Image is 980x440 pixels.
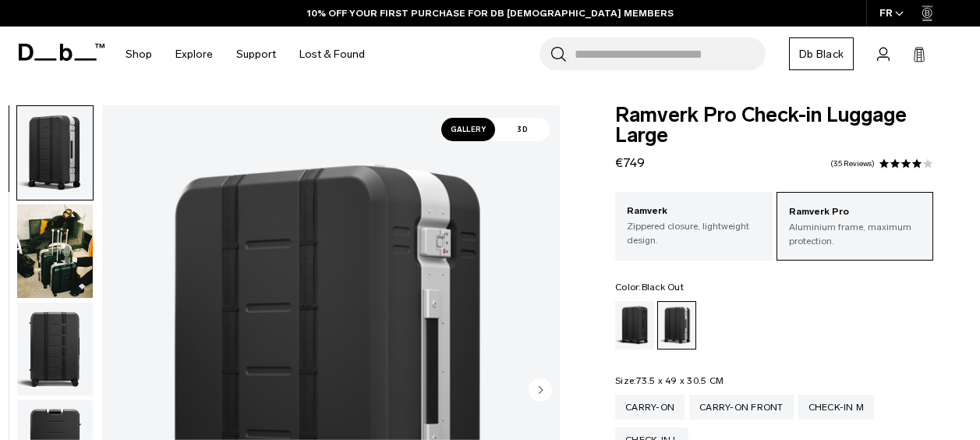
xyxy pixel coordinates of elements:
a: Carry-on [615,395,685,420]
a: Explore [175,27,213,82]
nav: Main Navigation [114,27,377,82]
a: Shop [126,27,152,82]
a: Carry-on Front [689,395,794,420]
button: Next slide [529,378,552,404]
span: €749 [615,155,645,170]
img: Ramverk Pro Check-in Luggage Large Silver [17,204,93,298]
span: Black Out [642,282,684,293]
button: Ramverk Pro Check-in Luggage Large Silver [16,204,94,299]
span: Gallery [441,118,496,141]
span: Ramverk Pro Check-in Luggage Large [615,105,933,146]
a: Check-in M [798,395,875,420]
img: Ramverk Pro Check-in Luggage Large Silver [17,106,93,200]
button: Ramverk Pro Check-in Luggage Large Silver [16,302,94,397]
p: Zippered closure, lightweight design. [627,219,760,247]
a: Support [236,27,276,82]
a: Black Out [615,301,654,350]
button: Ramverk Pro Check-in Luggage Large Silver [16,105,94,200]
span: 3D [495,118,550,141]
a: Silver [657,301,696,350]
legend: Size: [615,376,724,385]
p: Ramverk Pro [789,204,921,220]
span: 73.5 x 49 x 30.5 CM [636,375,724,386]
p: Aluminium frame, maximum protection. [789,220,921,248]
a: Lost & Found [299,27,365,82]
img: Ramverk Pro Check-in Luggage Large Silver [17,303,93,396]
legend: Color: [615,282,684,292]
a: 35 reviews [830,160,875,168]
a: Db Black [789,37,854,70]
a: Ramverk Zippered closure, lightweight design. [615,192,772,259]
a: 10% OFF YOUR FIRST PURCHASE FOR DB [DEMOGRAPHIC_DATA] MEMBERS [307,6,674,20]
p: Ramverk [627,204,760,219]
